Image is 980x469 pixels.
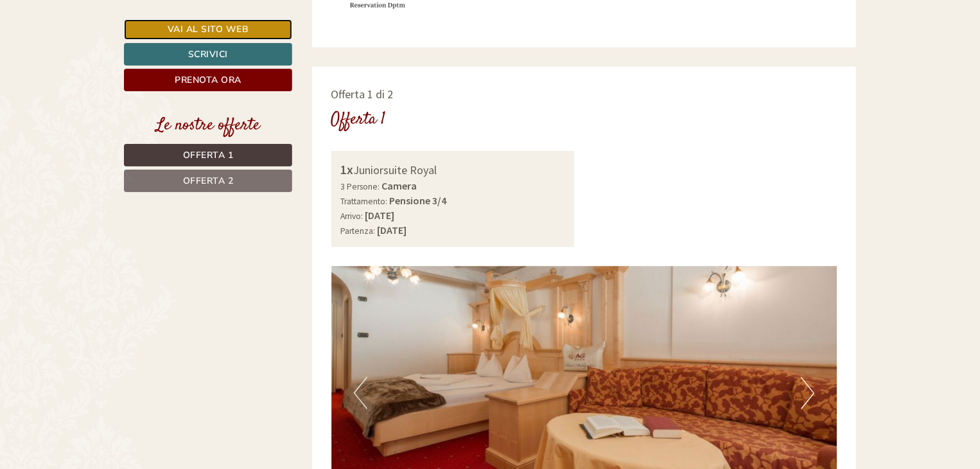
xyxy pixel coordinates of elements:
[341,226,376,236] small: Partenza:
[124,43,292,66] a: Scrivici
[183,175,234,187] span: Offerta 2
[441,339,507,361] button: Invia
[10,35,195,74] div: Buon giorno, come possiamo aiutarla?
[124,19,292,40] a: Vai al sito web
[365,209,395,222] b: [DATE]
[230,10,276,31] div: [DATE]
[801,377,814,409] button: Next
[19,37,189,48] div: [GEOGRAPHIC_DATA]
[341,161,354,177] b: 1x
[19,62,189,71] small: 10:54
[331,108,386,132] div: Offerta 1
[354,377,367,409] button: Previous
[183,149,234,161] span: Offerta 1
[331,87,394,102] span: Offerta 1 di 2
[341,161,565,179] div: Juniorsuite Royal
[341,211,363,222] small: Arrivo:
[341,196,388,207] small: Trattamento:
[124,114,292,137] div: Le nostre offerte
[378,224,407,236] b: [DATE]
[390,194,447,207] b: Pensione 3/4
[341,181,380,192] small: 3 Persone:
[382,179,417,192] b: Camera
[124,69,292,91] a: Prenota ora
